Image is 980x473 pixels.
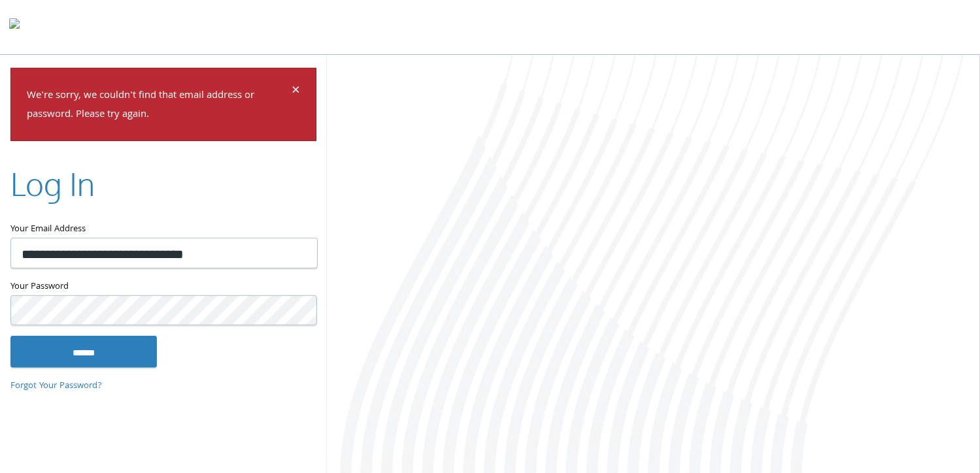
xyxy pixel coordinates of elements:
[10,279,316,295] label: Your Password
[292,84,300,100] button: Dismiss alert
[10,379,102,393] a: Forgot Your Password?
[292,79,300,105] span: ×
[10,161,95,205] h2: Log In
[9,14,20,40] img: todyl-logo-dark.svg
[27,87,290,125] p: We're sorry, we couldn't find that email address or password. Please try again.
